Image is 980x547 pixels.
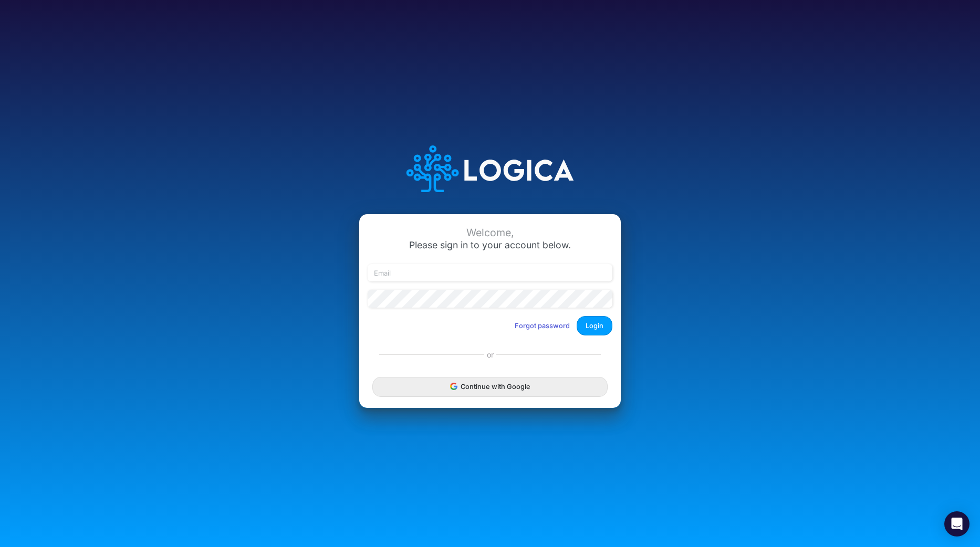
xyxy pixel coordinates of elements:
[368,264,612,282] input: Email
[944,511,969,537] div: Open Intercom Messenger
[508,317,577,334] button: Forgot password
[372,377,608,396] button: Continue with Google
[577,316,612,335] button: Login
[368,227,612,239] div: Welcome,
[409,239,571,250] span: Please sign in to your account below.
